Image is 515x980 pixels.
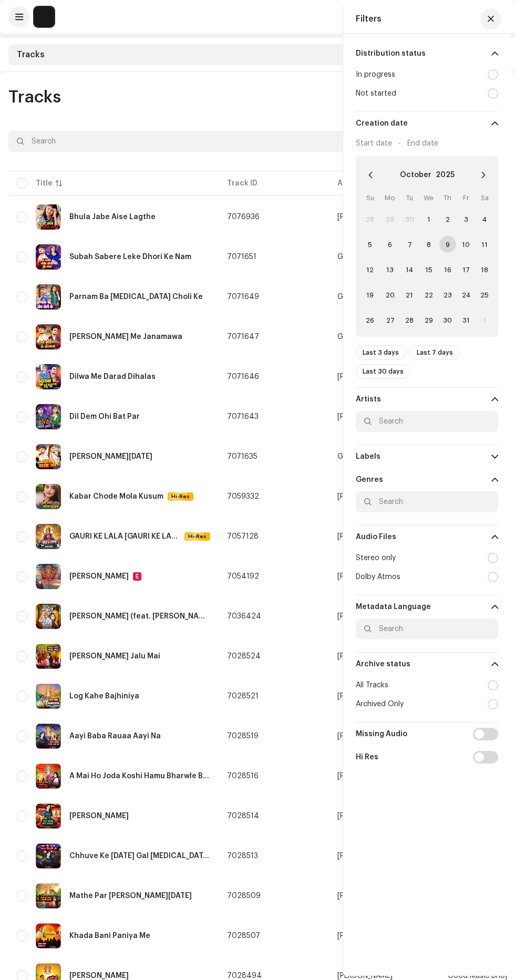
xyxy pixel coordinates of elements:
span: 4 [476,211,493,228]
p-accordion-content: Metadata Language [356,618,498,653]
p-accordion-content: Archive status [356,676,498,723]
div: [PERSON_NAME][DATE] [337,413,415,420]
img: 80ca4ca5-87e0-42d7-9de4-8f60f2f3e631 [36,484,61,509]
td: 9 [438,232,457,257]
span: 7028509 [227,892,261,900]
td: 29 [419,307,438,333]
span: Last 3 days [363,349,399,356]
span: 7 [401,236,418,253]
div: Stereo only [356,554,396,562]
img: 7fa71934-bfa0-47b9-96e0-84dcedb9bfb4 [36,204,61,230]
div: Artist Name [337,178,381,189]
div: A Mai Ho Joda Koshi Hamu Bharwle Bani [69,772,210,780]
span: 7071635 [227,453,257,460]
div: Choose Date [356,156,498,337]
div: [PERSON_NAME] [337,812,393,820]
span: Golu Sargam [337,333,431,341]
img: 3c2d2d44-f9ef-48d8-822f-807cf6222e90 [36,724,61,749]
span: 7028507 [227,932,260,940]
span: Santosh Kumar Sinha [337,213,431,221]
td: 5 [360,232,380,257]
div: [PERSON_NAME] [337,852,393,860]
span: 24 [458,286,475,303]
span: Neelu Mishra [337,932,431,940]
span: 7071646 [227,373,259,380]
td: 19 [360,282,380,307]
div: Chhuve Ke Raja Gal Mili Ho [69,852,210,860]
span: 27 [382,312,398,328]
span: 28 [401,312,418,328]
span: Mo [385,194,395,201]
td: 30 [438,307,457,333]
div: Khada Bani Paniya Me [69,932,150,940]
div: Aayi Baba Rauaa Aayi Na [69,733,161,740]
span: 11 [476,236,493,253]
div: Jaldi Ugi Dinanath [69,972,129,979]
img: 370b1295-b195-41b9-bc21-ef8059e07665 [36,883,61,909]
td: 16 [438,257,457,282]
p-accordion-content: Genres [356,491,498,525]
td: 21 [400,282,419,307]
div: [PERSON_NAME] [337,972,393,979]
span: 7057128 [227,533,259,540]
div: Not started [356,89,396,98]
div: [PERSON_NAME] [337,932,393,940]
button: Choose Year [436,167,455,183]
span: 26 [362,312,378,328]
span: 7028519 [227,733,259,740]
input: Search [356,411,498,432]
img: 10d72f0b-d06a-424f-aeaa-9c9f537e57b6 [34,6,55,27]
span: 7071651 [227,253,256,261]
td: 15 [419,257,438,282]
span: 22 [420,286,437,303]
span: Arpit Raja [337,413,431,420]
div: Log Kahe Bajhiniya [69,693,139,700]
img: 5c527483-94a5-446d-8ef6-2d2167002dee [36,284,61,310]
div: Leni Kushinagar Me Janamawa [69,333,182,341]
span: 7028524 [227,653,261,660]
div: In progress [356,65,498,84]
re-a-filter-title: Genres [356,476,383,484]
td: 28 [360,207,380,232]
div: Filters [356,15,382,23]
img: 901639b9-bf3c-4fae-9824-d6f96897b2ba [36,923,61,948]
re-a-filter-title: Audio Files [356,533,396,541]
td: 1 [476,307,494,333]
span: 7059332 [227,493,259,500]
div: Bardas Raja Ji [69,453,152,460]
div: [PERSON_NAME] [337,693,393,700]
span: 15 [420,261,437,278]
img: 215f7869-4a7c-4067-bd97-b295e1aceee3 [36,644,61,669]
div: Hi Res [356,753,378,761]
div: Golu Sargam [337,253,383,261]
span: 7076936 [227,213,260,221]
span: 31 [458,312,475,328]
div: [PERSON_NAME] [337,772,393,780]
div: All Tracks [356,676,498,695]
span: Hi-Res [186,533,209,540]
span: 7071647 [227,333,259,341]
span: Neelu Mishra [337,693,431,700]
span: Tu [406,194,413,201]
re-m-filter-switch: Missing Audio [356,723,498,746]
div: Hi Res [356,746,498,769]
re-a-filter-title: Metadata Language [356,603,431,611]
p-accordion-header: Distribution status [356,42,498,65]
span: 7028521 [227,693,259,700]
span: 7028514 [227,812,259,820]
span: 3 [458,211,475,228]
re-a-filter-title: Archive status [356,660,410,668]
span: 7028494 [227,972,262,979]
span: Neelu Mishra [337,772,431,780]
span: Neelu Mishra [337,892,431,900]
div: [PERSON_NAME] [337,733,393,740]
div: Title [36,178,53,189]
input: Search [356,491,498,512]
span: 8 [420,236,437,253]
td: 7 [400,232,419,257]
td: 10 [457,232,475,257]
span: 14 [401,261,418,278]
